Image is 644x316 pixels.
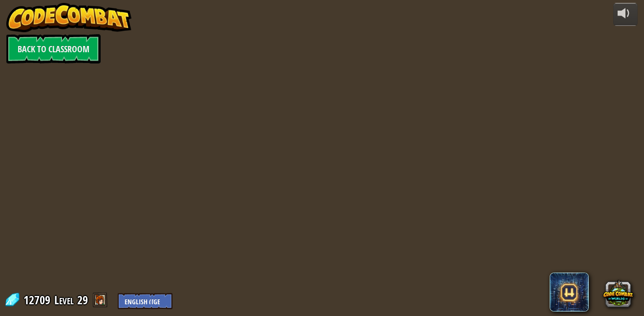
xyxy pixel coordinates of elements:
[54,292,74,308] span: Level
[6,3,131,32] img: CodeCombat - Learn how to code by playing a game
[6,34,101,63] a: Back to Classroom
[613,3,638,26] button: Adjust volume
[77,292,88,308] span: 29
[23,292,53,308] span: 12709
